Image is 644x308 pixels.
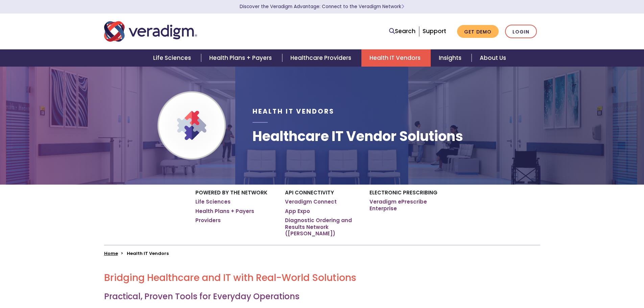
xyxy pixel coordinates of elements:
[104,250,118,257] a: Home
[145,49,201,67] a: Life Sciences
[389,27,415,36] a: Search
[369,198,449,212] a: Veradigm ePrescribe Enterprise
[253,107,334,116] span: Health IT Vendors
[505,25,537,39] a: Login
[472,49,514,67] a: About Us
[253,128,463,144] h1: Healthcare IT Vendor Solutions
[401,3,404,10] span: Learn More
[195,208,254,215] a: Health Plans + Payers
[285,208,310,215] a: App Expo
[457,25,499,38] a: Get Demo
[282,49,361,67] a: Healthcare Providers
[285,198,337,205] a: Veradigm Connect
[361,49,431,67] a: Health IT Vendors
[431,49,472,67] a: Insights
[195,198,231,205] a: Life Sciences
[240,3,404,10] a: Discover the Veradigm Advantage: Connect to the Veradigm NetworkLearn More
[104,272,540,284] h2: Bridging Healthcare and IT with Real-World Solutions
[104,20,197,43] img: Veradigm logo
[423,27,446,35] a: Support
[195,217,221,224] a: Providers
[285,217,359,237] a: Diagnostic Ordering and Results Network ([PERSON_NAME])
[201,49,282,67] a: Health Plans + Payers
[104,292,540,302] h3: Practical, Proven Tools for Everyday Operations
